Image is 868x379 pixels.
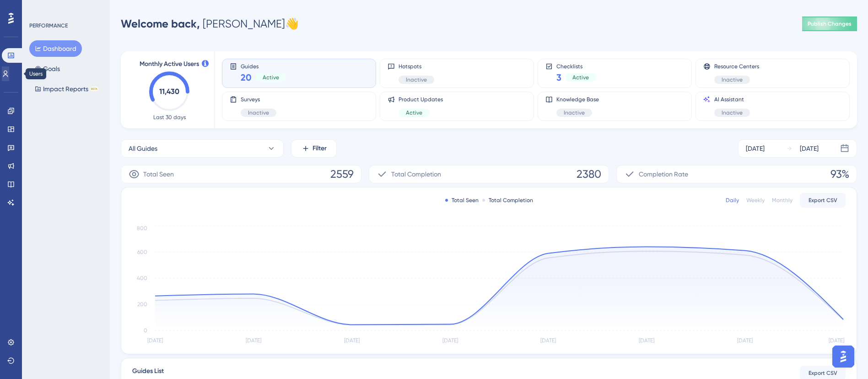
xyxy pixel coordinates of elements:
[344,337,360,344] tspan: [DATE]
[809,369,837,377] span: Export CSV
[808,20,852,27] span: Publish Changes
[556,96,599,103] span: Knowledge Base
[802,16,857,31] button: Publish Changes
[830,167,849,181] span: 93%
[714,96,750,103] span: AI Assistant
[399,63,434,70] span: Hotspots
[313,143,327,154] span: Filter
[391,169,441,180] span: Total Completion
[241,96,276,103] span: Surveys
[714,63,759,70] span: Resource Centers
[722,76,743,83] span: Inactive
[121,16,299,31] div: [PERSON_NAME] 👋
[564,109,585,116] span: Inactive
[29,22,68,29] div: PERFORMANCE
[90,87,98,91] div: BETA
[147,337,163,344] tspan: [DATE]
[137,275,147,281] tspan: 400
[445,197,479,204] div: Total Seen
[121,139,284,158] button: All Guides
[577,167,601,181] span: 2380
[29,60,65,77] button: Goals
[291,139,337,158] button: Filter
[137,301,147,308] tspan: 200
[809,197,837,204] span: Export CSV
[241,63,286,69] span: Guides
[153,114,186,121] span: Last 30 days
[746,197,765,204] div: Weekly
[248,109,269,116] span: Inactive
[737,337,753,344] tspan: [DATE]
[406,76,427,83] span: Inactive
[639,337,654,344] tspan: [DATE]
[143,169,174,180] span: Total Seen
[800,143,819,154] div: [DATE]
[159,87,179,96] text: 11,430
[726,197,739,204] div: Daily
[556,63,596,69] span: Checklists
[246,337,261,344] tspan: [DATE]
[129,143,157,154] span: All Guides
[64,5,66,12] div: 4
[241,71,252,84] span: 20
[482,197,533,204] div: Total Completion
[540,337,556,344] tspan: [DATE]
[140,59,199,70] span: Monthly Active Users
[144,327,147,334] tspan: 0
[800,193,846,208] button: Export CSV
[830,343,857,370] iframe: UserGuiding AI Assistant Launcher
[137,225,147,231] tspan: 800
[330,167,354,181] span: 2559
[572,74,589,81] span: Active
[772,197,793,204] div: Monthly
[22,2,57,13] span: Need Help?
[746,143,765,154] div: [DATE]
[121,17,200,30] span: Welcome back,
[829,337,844,344] tspan: [DATE]
[399,96,443,103] span: Product Updates
[639,169,688,180] span: Completion Rate
[442,337,458,344] tspan: [DATE]
[137,249,147,255] tspan: 600
[263,74,279,81] span: Active
[406,109,422,116] span: Active
[722,109,743,116] span: Inactive
[29,40,82,57] button: Dashboard
[556,71,561,84] span: 3
[29,81,104,97] button: Impact ReportsBETA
